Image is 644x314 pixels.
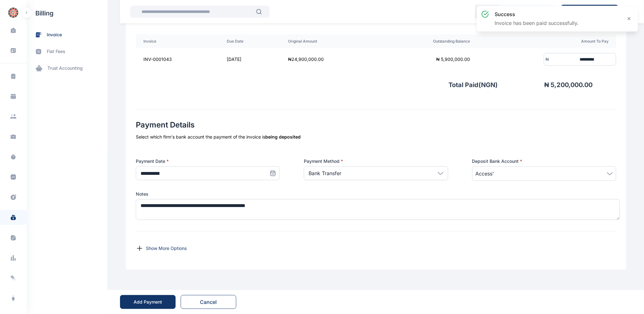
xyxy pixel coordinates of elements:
a: trust accounting [27,60,107,77]
button: Cancel [181,295,236,309]
span: invoice [47,32,62,38]
p: Total Paid( NGN ) [449,80,498,89]
p: Bank Transfer [309,169,341,177]
label: Notes [136,191,616,197]
td: [DATE] [219,48,280,70]
span: flat fees [47,48,65,55]
th: Amount To Pay [478,34,616,48]
td: INV-0001043 [136,48,219,70]
th: Outstanding Balance [378,34,478,48]
h2: Payment Details [136,120,616,130]
label: Payment Date [136,158,280,164]
span: being deposited [265,134,301,139]
p: Invoice has been paid successfully. [495,19,579,27]
a: invoice [27,27,107,43]
div: Add Payment [134,299,162,305]
td: ₦ 5,900,000.00 [378,48,478,70]
p: Show More Options [146,245,187,252]
h3: success [495,10,579,18]
span: Deposit Bank Account [472,158,522,164]
div: ₦ [544,56,549,62]
th: Due Date [219,34,280,48]
span: trust accounting [47,65,83,72]
td: ₦ 24,900,000.00 [280,48,378,70]
div: Select which firm's bank account the payment of the invoice is [136,134,616,140]
a: flat fees [27,43,107,60]
th: Original Amount [280,34,378,48]
label: Payment Method [304,158,448,164]
th: Invoice [136,34,219,48]
p: ₦ 5,200,000.00 [498,80,593,89]
span: Access' [476,170,494,177]
button: Add Payment [120,295,176,309]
